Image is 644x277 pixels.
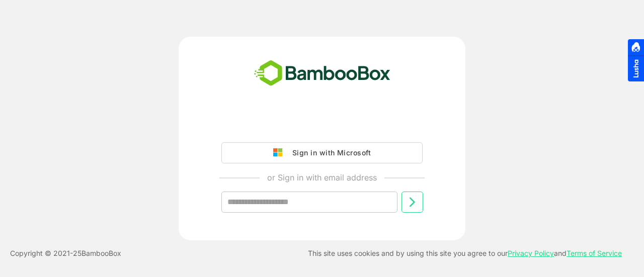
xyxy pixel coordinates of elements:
img: bamboobox [249,57,396,90]
a: Privacy Policy [508,249,554,257]
p: Copyright © 2021- 25 BambooBox [10,247,121,259]
div: Sign in with Microsoft [287,146,371,159]
p: or Sign in with email address [267,171,377,183]
a: Terms of Service [567,249,622,257]
img: google [273,148,287,157]
button: Sign in with Microsoft [221,142,423,163]
p: This site uses cookies and by using this site you agree to our and [308,247,622,259]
